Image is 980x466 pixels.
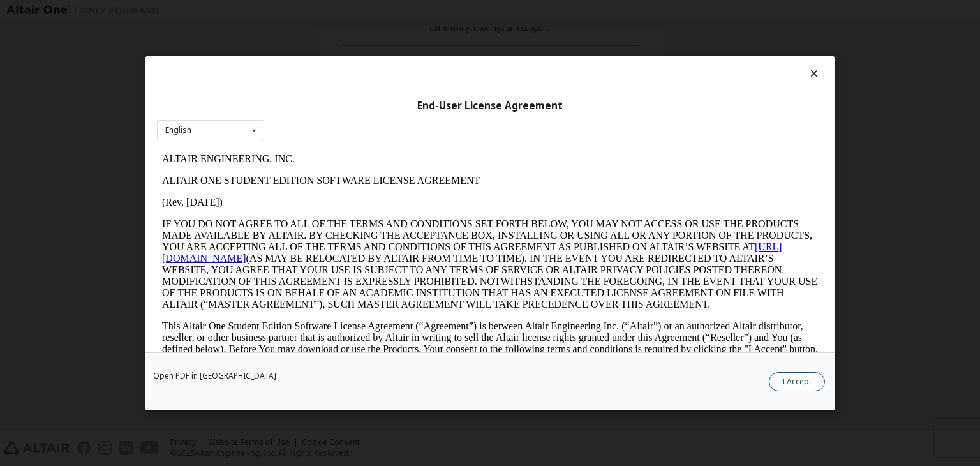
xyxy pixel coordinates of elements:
p: IF YOU DO NOT AGREE TO ALL OF THE TERMS AND CONDITIONS SET FORTH BELOW, YOU MAY NOT ACCESS OR USE... [5,70,661,162]
p: ALTAIR ENGINEERING, INC. [5,5,661,17]
div: End-User License Agreement [157,99,823,112]
div: English [165,126,191,134]
a: Open PDF in [GEOGRAPHIC_DATA] [153,372,276,380]
p: This Altair One Student Edition Software License Agreement (“Agreement”) is between Altair Engine... [5,172,661,218]
a: [URL][DOMAIN_NAME] [5,93,625,116]
p: ALTAIR ONE STUDENT EDITION SOFTWARE LICENSE AGREEMENT [5,27,661,38]
button: I Accept [769,372,825,391]
p: (Rev. [DATE]) [5,49,661,60]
